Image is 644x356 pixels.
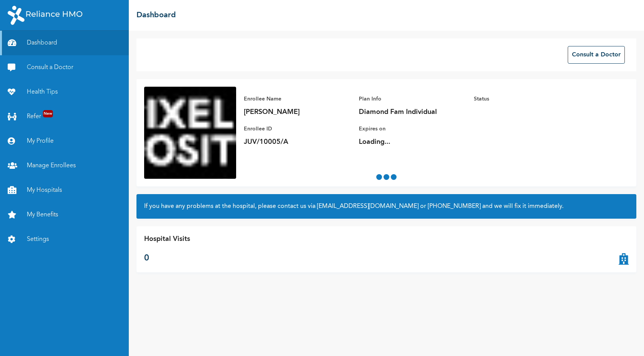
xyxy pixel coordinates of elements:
p: Loading... [359,137,466,147]
button: Consult a Doctor [568,46,625,64]
p: Enrollee ID [244,124,351,133]
p: [PERSON_NAME] [244,107,351,117]
a: [PHONE_NUMBER] [428,203,481,209]
p: Enrollee Name [244,94,351,104]
span: New [43,110,53,117]
p: JUV/10005/A [244,137,351,147]
h2: If you have any problems at the hospital, please contact us via or and we will fix it immediately. [144,202,629,211]
img: Enrollee [144,87,236,179]
p: Status [474,94,581,104]
p: Expires on [359,124,466,133]
a: [EMAIL_ADDRESS][DOMAIN_NAME] [317,203,419,209]
p: Hospital Visits [144,234,190,244]
img: RelianceHMO's Logo [8,6,82,25]
h2: Dashboard [136,10,176,21]
p: 0 [144,252,190,265]
p: Diamond Fam Individual [359,107,466,117]
p: Plan Info [359,94,466,104]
